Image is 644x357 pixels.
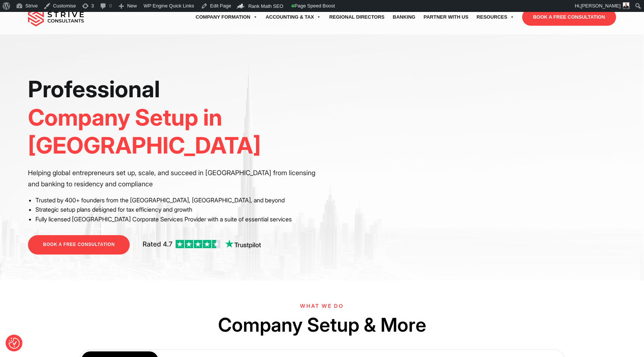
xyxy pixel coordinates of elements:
li: Trusted by 400+ founders from the [GEOGRAPHIC_DATA], [GEOGRAPHIC_DATA], and beyond [35,196,316,205]
a: Banking [389,7,420,28]
a: Company Formation [192,7,262,28]
span: Company Setup in [GEOGRAPHIC_DATA] [28,104,261,159]
a: Partner with Us [419,7,472,28]
a: BOOK A FREE CONSULTATION [522,9,616,26]
iframe: <br /> [328,75,616,237]
a: Resources [473,7,518,28]
a: Regional Directors [325,7,388,28]
img: main-logo.svg [28,8,84,26]
a: Accounting & Tax [262,7,325,28]
img: Revisit consent button [9,338,20,349]
span: [PERSON_NAME] [581,3,621,9]
p: Helping global entrepreneurs set up, scale, and succeed in [GEOGRAPHIC_DATA] from licensing and b... [28,167,316,190]
button: Consent Preferences [9,338,20,349]
li: Fully licensed [GEOGRAPHIC_DATA] Corporate Services Provider with a suite of essential services [35,215,316,224]
a: BOOK A FREE CONSULTATION [28,235,129,254]
h1: Professional [28,75,316,160]
li: Strategic setup plans designed for tax efficiency and growth [35,205,316,215]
